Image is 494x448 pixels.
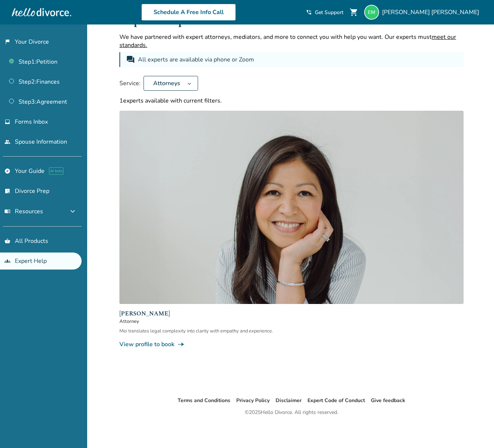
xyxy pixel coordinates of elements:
[119,33,456,49] span: meet our standards.
[382,8,482,16] span: [PERSON_NAME] [PERSON_NAME]
[15,118,48,126] span: Forms Inbox
[178,397,230,404] a: Terms and Conditions
[306,9,312,15] span: phone_in_talk
[119,309,464,318] span: [PERSON_NAME]
[315,9,343,16] span: Get Support
[364,5,379,20] img: emcnair@gmail.com
[4,39,10,45] span: flag_2
[307,397,365,404] a: Expert Code of Conduct
[236,397,270,404] a: Privacy Policy
[4,258,10,264] span: groups
[306,9,343,16] a: phone_in_talkGet Support
[119,328,464,334] div: Mei translates legal complexity into clarity with empathy and experience.
[150,79,183,87] span: Attorneys
[119,340,464,348] a: View profile to bookline_end_arrow_notch
[119,33,464,49] p: We have partnered with expert attorneys, mediators, and more to connect you with help you want. O...
[4,238,10,244] span: shopping_basket
[68,207,77,216] span: expand_more
[126,55,135,64] span: forum
[4,119,10,125] span: inbox
[371,396,405,405] li: Give feedback
[49,167,63,175] span: AI beta
[119,97,464,105] div: 1 experts available with current filters.
[141,4,236,21] a: Schedule A Free Info Call
[119,318,464,325] span: Attorney
[119,79,141,87] span: Service:
[4,208,10,214] span: menu_book
[4,168,10,174] span: explore
[276,396,302,405] li: Disclaimer
[457,412,494,448] iframe: Chat Widget
[119,111,464,304] img: Mei Shih
[245,408,338,417] div: © 2025 Hello Divorce. All rights reserved.
[4,207,43,215] span: Resources
[349,8,358,17] span: shopping_cart
[144,76,198,91] button: Attorneys
[4,139,10,145] span: people
[4,188,10,194] span: list_alt_check
[177,341,185,348] span: line_end_arrow_notch
[138,55,256,64] div: All experts are available via phone or Zoom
